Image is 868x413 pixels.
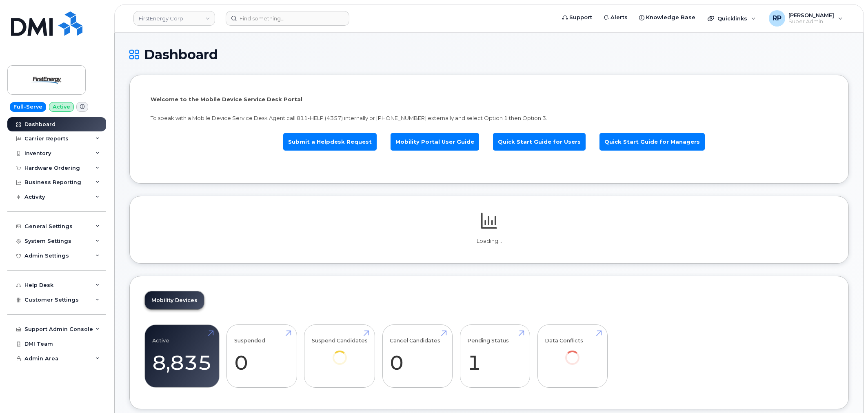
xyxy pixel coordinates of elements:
[493,133,586,151] a: Quick Start Guide for Users
[390,329,445,383] a: Cancel Candidates 0
[545,329,600,376] a: Data Conflicts
[144,238,834,245] p: Loading...
[152,329,212,383] a: Active 8,835
[129,47,849,62] h1: Dashboard
[283,133,377,151] a: Submit a Helpdesk Request
[151,95,828,103] p: Welcome to the Mobile Device Service Desk Portal
[145,291,204,309] a: Mobility Devices
[391,133,479,151] a: Mobility Portal User Guide
[151,114,828,122] p: To speak with a Mobile Device Service Desk Agent call 811-HELP (4357) internally or [PHONE_NUMBER...
[599,133,705,151] a: Quick Start Guide for Managers
[467,329,522,383] a: Pending Status 1
[234,329,289,383] a: Suspended 0
[312,329,368,376] a: Suspend Candidates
